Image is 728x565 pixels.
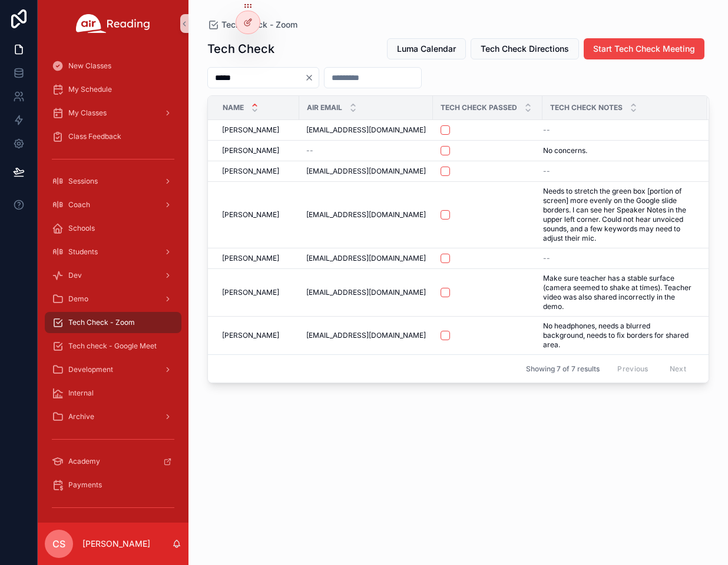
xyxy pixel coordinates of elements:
[45,312,181,333] a: Tech Check - Zoom
[584,38,704,59] button: Start Tech Check Meeting
[543,187,693,243] a: Needs to stretch the green box [portion of screen] more evenly on the Google slide borders. I can...
[45,79,181,100] a: My Schedule
[471,38,579,59] button: Tech Check Directions
[222,125,279,135] span: [PERSON_NAME]
[222,210,279,220] span: [PERSON_NAME]
[68,247,98,257] span: Students
[68,224,95,233] span: Schools
[45,474,181,496] a: Payments
[306,167,426,176] a: [EMAIL_ADDRESS][DOMAIN_NAME]
[68,388,94,398] span: Internal
[45,171,181,192] a: Sessions
[543,254,550,263] span: --
[45,55,181,77] a: New Classes
[306,210,426,220] a: [EMAIL_ADDRESS][DOMAIN_NAME]
[305,73,319,82] button: Clear
[306,146,426,155] a: --
[45,383,181,404] a: Internal
[68,341,157,351] span: Tech check - Google Meet
[207,41,274,57] h1: Tech Check
[222,254,292,263] a: [PERSON_NAME]
[306,254,426,263] a: [EMAIL_ADDRESS][DOMAIN_NAME]
[223,103,244,112] span: Name
[68,318,135,327] span: Tech Check - Zoom
[45,406,181,427] a: Archive
[306,146,313,155] span: --
[543,167,693,176] a: --
[45,241,181,262] a: Students
[543,254,693,263] a: --
[543,274,693,311] a: Make sure teacher has a stable surface (camera seemed to shake at times). Teacher video was also ...
[387,38,466,59] button: Luma Calendar
[45,126,181,147] a: Class Feedback
[38,47,188,523] div: scrollable content
[45,265,181,286] a: Dev
[222,288,292,297] a: [PERSON_NAME]
[543,321,693,350] a: No headphones, needs a blurred background, needs to fix borders for shared area.
[68,271,82,280] span: Dev
[68,177,98,186] span: Sessions
[82,538,150,550] p: [PERSON_NAME]
[68,132,121,141] span: Class Feedback
[550,103,623,112] span: Tech Check Notes
[306,288,426,297] a: [EMAIL_ADDRESS][DOMAIN_NAME]
[543,146,587,155] span: No concerns.
[306,125,426,135] a: [EMAIL_ADDRESS][DOMAIN_NAME]
[45,335,181,357] a: Tech check - Google Meet
[68,61,111,71] span: New Classes
[222,167,292,176] a: [PERSON_NAME]
[68,108,107,118] span: My Classes
[543,125,693,135] a: --
[222,288,279,297] span: [PERSON_NAME]
[543,167,550,176] span: --
[45,288,181,310] a: Demo
[543,146,693,155] a: No concerns.
[207,19,297,31] a: Tech Check - Zoom
[222,146,279,155] span: [PERSON_NAME]
[68,294,88,304] span: Demo
[68,412,94,421] span: Archive
[68,480,102,490] span: Payments
[397,43,456,55] span: Luma Calendar
[45,451,181,472] a: Academy
[526,364,600,374] span: Showing 7 of 7 results
[45,218,181,239] a: Schools
[222,146,292,155] a: [PERSON_NAME]
[68,365,113,374] span: Development
[593,43,695,55] span: Start Tech Check Meeting
[222,254,279,263] span: [PERSON_NAME]
[307,103,342,112] span: Air Email
[306,331,426,340] a: [EMAIL_ADDRESS][DOMAIN_NAME]
[222,210,292,220] a: [PERSON_NAME]
[68,457,100,466] span: Academy
[45,102,181,124] a: My Classes
[222,167,279,176] span: [PERSON_NAME]
[481,43,569,55] span: Tech Check Directions
[52,537,65,551] span: CS
[45,359,181,380] a: Development
[68,200,90,210] span: Coach
[222,125,292,135] a: [PERSON_NAME]
[68,85,112,94] span: My Schedule
[45,194,181,215] a: Coach
[222,331,292,340] a: [PERSON_NAME]
[222,331,279,340] span: [PERSON_NAME]
[221,19,297,31] span: Tech Check - Zoom
[76,14,150,33] img: App logo
[441,103,517,112] span: Tech Check Passed
[543,125,550,135] span: --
